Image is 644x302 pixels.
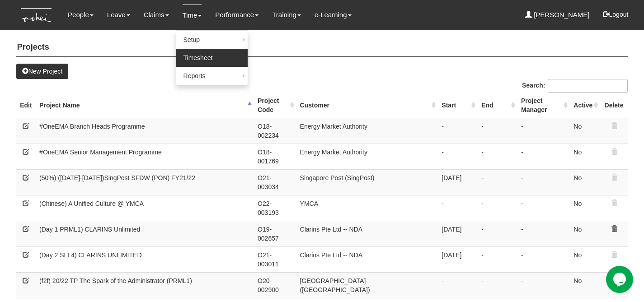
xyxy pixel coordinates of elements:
[254,221,296,246] td: O19-002657
[438,93,478,118] th: Start: activate to sort column ascending
[517,246,570,272] td: -
[176,67,248,85] a: Reports
[296,118,438,144] td: Energy Market Authority
[570,144,600,169] td: No
[315,5,352,25] a: e-Learning
[176,31,248,49] a: Setup
[478,144,517,169] td: -
[597,4,635,25] button: Logout
[296,221,438,246] td: Clarins Pte Ltd -- NDA
[570,195,600,221] td: No
[517,272,570,298] td: -
[478,221,517,246] td: -
[144,5,169,25] a: Claims
[438,195,478,221] td: -
[36,118,254,144] td: #OneEMA Branch Heads Programme
[16,64,68,79] a: New Project
[570,118,600,144] td: No
[36,169,254,195] td: (50%) ([DATE]-[DATE])SingPost SFDW (PON) FY21/22
[296,169,438,195] td: Singapore Post (SingPost)
[254,195,296,221] td: O22-003193
[254,169,296,195] td: O21-003034
[183,5,202,26] a: Time
[438,246,478,272] td: [DATE]
[517,195,570,221] td: -
[478,195,517,221] td: -
[517,144,570,169] td: -
[570,246,600,272] td: No
[438,272,478,298] td: -
[36,93,254,118] th: Project Name: activate to sort column descending
[16,93,36,118] th: Edit
[570,272,600,298] td: No
[254,246,296,272] td: O21-003011
[296,272,438,298] td: [GEOGRAPHIC_DATA] ([GEOGRAPHIC_DATA])
[478,169,517,195] td: -
[478,93,517,118] th: End: activate to sort column ascending
[517,221,570,246] td: -
[36,246,254,272] td: (Day 2 SLL4) CLARINS UNLIMITED
[296,93,438,118] th: Customer: activate to sort column ascending
[517,93,570,118] th: Project Manager: activate to sort column ascending
[68,5,94,25] a: People
[438,169,478,195] td: [DATE]
[522,79,628,93] label: Search:
[438,118,478,144] td: -
[438,144,478,169] td: -
[107,5,130,25] a: Leave
[548,79,628,93] input: Search:
[296,144,438,169] td: Energy Market Authority
[36,221,254,246] td: (Day 1 PRML1) CLARINS Unlimited
[478,272,517,298] td: -
[570,169,600,195] td: No
[570,221,600,246] td: No
[296,195,438,221] td: YMCA
[176,49,248,67] a: Timesheet
[254,144,296,169] td: O18-001769
[438,221,478,246] td: [DATE]
[525,5,590,25] a: [PERSON_NAME]
[478,118,517,144] td: -
[254,93,296,118] th: Project Code: activate to sort column ascending
[36,195,254,221] td: (Chinese) A Unified Culture @ YMCA
[600,93,628,118] th: Delete
[517,118,570,144] td: -
[254,272,296,298] td: O20-002900
[296,246,438,272] td: Clarins Pte Ltd -- NDA
[478,246,517,272] td: -
[36,144,254,169] td: #OneEMA Senior Management Programme
[16,38,628,57] h4: Projects
[36,272,254,298] td: (f2f) 20/22 TP The Spark of the Administrator (PRML1)
[570,93,600,118] th: Active: activate to sort column ascending
[517,169,570,195] td: -
[606,266,635,293] iframe: chat widget
[215,5,259,25] a: Performance
[254,118,296,144] td: O18-002234
[272,5,301,25] a: Training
